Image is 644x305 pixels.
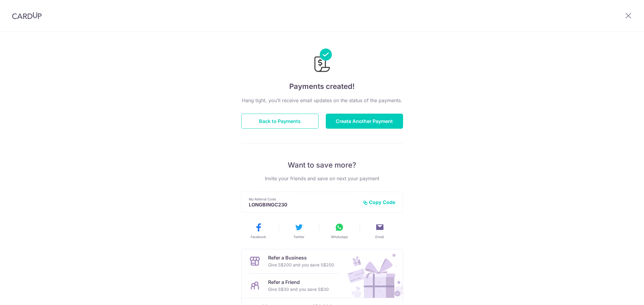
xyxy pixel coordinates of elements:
[312,49,332,74] img: Payments
[268,254,334,261] p: Refer a Business
[249,202,358,208] p: LONGBINGC230
[268,278,329,286] p: Refer a Friend
[249,197,358,202] p: My Referral Code
[362,222,398,239] button: Email
[268,286,329,293] p: Give S$30 and you save S$30
[326,114,403,129] button: Create Another Payment
[331,234,348,239] span: WhatsApp
[12,12,42,19] img: CardUp
[241,81,403,92] h4: Payments created!
[293,234,304,239] span: Twitter
[251,234,266,239] span: Facebook
[241,114,319,129] button: Back to Payments
[342,249,403,298] img: Refer
[241,97,403,104] p: Hang tight, you’ll receive email updates on the status of the payments.
[281,222,317,239] button: Twitter
[322,222,357,239] button: WhatsApp
[241,160,403,170] p: Want to save more?
[375,234,384,239] span: Email
[363,199,396,205] button: Copy Code
[241,175,403,182] p: Invite your friends and save on next your payment
[605,287,638,302] iframe: Opens a widget where you can find more information
[268,261,334,269] p: Give S$200 and you save S$200
[241,222,276,239] button: Facebook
